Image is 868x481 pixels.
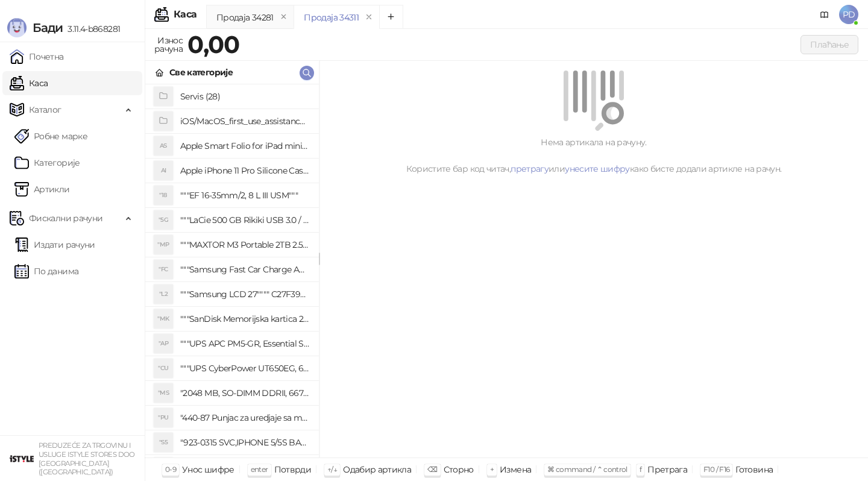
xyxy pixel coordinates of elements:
div: Продаја 34281 [216,11,274,24]
div: Потврди [274,462,312,477]
h4: "923-0315 SVC,IPHONE 5/5S BATTERY REMOVAL TRAY Držač za iPhone sa kojim se otvara display [180,433,309,452]
div: Продаја 34311 [304,11,359,24]
span: ↑/↓ [327,465,337,474]
span: 0-9 [165,465,176,474]
div: Каса [174,10,197,19]
h4: "2048 MB, SO-DIMM DDRII, 667 MHz, Napajanje 1,8 0,1 V, Latencija CL5" [180,383,309,403]
a: Робне марке [14,124,87,148]
div: "L2 [154,285,173,304]
div: "AP [154,334,173,353]
div: AI [154,161,173,180]
span: PD [839,5,858,24]
div: Претрага [647,462,687,477]
h4: Servis (28) [180,87,309,106]
div: Нема артикала на рачуну. Користите бар код читач, или како бисте додали артикле на рачун. [334,136,854,175]
div: AS [154,136,173,156]
div: grid [145,84,319,457]
strong: 0,00 [187,30,239,59]
div: "MP [154,235,173,254]
h4: "440-87 Punjac za uredjaje sa micro USB portom 4/1, Stand." [180,408,309,427]
span: + [490,465,494,474]
h4: """EF 16-35mm/2, 8 L III USM""" [180,186,309,205]
a: Каса [10,71,48,95]
div: Готовина [735,462,773,477]
h4: """Samsung Fast Car Charge Adapter, brzi auto punja_, boja crna""" [180,260,309,279]
a: Издати рачуни [14,233,95,257]
button: remove [361,12,377,22]
h4: Apple Smart Folio for iPad mini (A17 Pro) - Sage [180,136,309,156]
div: "S5 [154,433,173,452]
h4: """UPS CyberPower UT650EG, 650VA/360W , line-int., s_uko, desktop""" [180,359,309,378]
small: PREDUZEĆE ZA TRGOVINU I USLUGE ISTYLE STORES DOO [GEOGRAPHIC_DATA] ([GEOGRAPHIC_DATA]) [39,441,135,476]
button: remove [276,12,292,22]
div: "5G [154,210,173,230]
span: 3.11.4-b868281 [63,24,120,34]
span: ⌫ [427,465,437,474]
div: Сторно [444,462,474,477]
a: Документација [815,5,834,24]
img: Logo [7,18,27,37]
img: 64x64-companyLogo-77b92cf4-9946-4f36-9751-bf7bb5fd2c7d.png [10,447,34,471]
h4: """UPS APC PM5-GR, Essential Surge Arrest,5 utic_nica""" [180,334,309,353]
h4: """SanDisk Memorijska kartica 256GB microSDXC sa SD adapterom SDSQXA1-256G-GN6MA - Extreme PLUS, ... [180,309,309,329]
a: По данима [14,259,78,283]
h4: """LaCie 500 GB Rikiki USB 3.0 / Ultra Compact & Resistant aluminum / USB 3.0 / 2.5""""""" [180,210,309,230]
div: "MS [154,383,173,403]
h4: iOS/MacOS_first_use_assistance (4) [180,112,309,131]
h4: """MAXTOR M3 Portable 2TB 2.5"""" crni eksterni hard disk HX-M201TCB/GM""" [180,235,309,254]
a: претрагу [511,163,549,174]
button: Add tab [379,5,403,29]
span: Каталог [29,98,61,122]
div: Износ рачуна [152,33,185,57]
div: "18 [154,186,173,205]
span: enter [251,465,268,474]
span: Бади [33,20,63,35]
span: ⌘ command / ⌃ control [547,465,627,474]
button: Плаћање [800,35,858,54]
a: ArtikliАртикли [14,177,70,201]
span: f [640,465,641,474]
div: "PU [154,408,173,427]
span: F10 / F16 [703,465,729,474]
div: "MK [154,309,173,329]
div: Одабир артикла [343,462,411,477]
div: "CU [154,359,173,378]
div: Све категорије [169,66,233,79]
div: Унос шифре [182,462,234,477]
a: Категорије [14,151,80,175]
h4: Apple iPhone 11 Pro Silicone Case - Black [180,161,309,180]
span: Фискални рачуни [29,206,102,230]
a: Почетна [10,45,64,69]
div: "FC [154,260,173,279]
a: унесите шифру [565,163,630,174]
h4: """Samsung LCD 27"""" C27F390FHUXEN""" [180,285,309,304]
div: Измена [500,462,531,477]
